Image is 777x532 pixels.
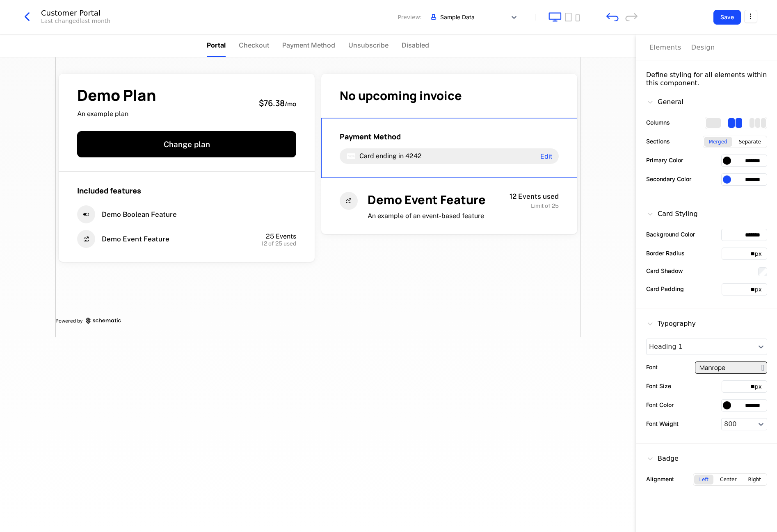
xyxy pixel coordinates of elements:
[755,382,767,391] div: px
[548,12,562,22] button: desktop
[649,34,764,61] div: Choose Sub Page
[646,230,695,239] label: Background Color
[77,230,95,248] i: arrow-analytics
[340,132,401,141] span: Payment Method
[531,202,559,209] span: Limit of 25
[402,40,429,50] span: Disabled
[285,100,296,108] sub: / mo
[346,151,356,161] i: visa
[646,400,674,409] label: Font Color
[565,12,572,22] button: tablet
[646,137,670,146] label: Sections
[646,266,683,275] label: Card Shadow
[41,9,110,17] div: Customer Portal
[646,97,683,107] div: General
[646,319,696,329] div: Typography
[102,234,169,244] span: Demo Event Feature
[282,40,335,50] span: Payment Method
[694,475,713,484] div: Left
[77,186,141,196] span: Included features
[646,382,671,390] label: Font Size
[755,250,767,258] div: px
[368,191,486,208] span: Demo Event Feature
[348,40,388,50] span: Unsubscribe
[239,40,269,50] span: Checkout
[540,153,552,159] span: Edit
[646,249,685,257] label: Border Radius
[750,118,766,128] div: 3 columns
[102,210,177,219] span: Demo Boolean Feature
[55,318,82,324] span: Powered by
[261,241,296,246] span: 12 of 25 used
[646,175,691,183] label: Secondary Color
[405,152,422,160] span: 4242
[77,205,95,223] i: boolean-on
[734,137,766,147] div: Separate
[77,109,156,118] span: An example plan
[340,192,358,210] i: arrow-analytics
[340,87,462,104] span: No upcoming invoice
[266,232,296,240] span: 25 Events
[575,14,580,22] button: mobile
[691,43,715,52] div: Design
[713,10,741,25] button: Save
[646,419,679,428] label: Font Weight
[646,156,683,164] label: Primary Color
[207,40,226,50] span: Portal
[77,88,156,103] span: Demo Plan
[706,118,721,128] div: 1 columns
[606,13,619,21] div: undo
[744,10,757,23] button: Select action
[77,131,296,157] button: Change plan
[646,209,698,219] div: Card Styling
[755,285,767,293] div: px
[646,118,670,127] label: Columns
[625,13,638,21] div: redo
[646,363,658,371] label: Font
[704,137,732,147] div: Merged
[646,284,684,293] label: Card Padding
[743,475,766,484] div: Right
[646,71,767,87] div: Define styling for all elements within this component.
[728,118,742,128] div: 2 columns
[368,212,484,220] span: An example of an event-based feature
[510,192,559,200] span: 12 Events used
[649,43,681,52] div: Elements
[41,17,110,25] div: Last changed last month
[646,454,679,464] div: Badge
[359,152,404,160] span: Card ending in
[259,98,285,109] span: $76.38
[55,318,580,324] a: Powered by
[715,475,741,484] div: Center
[646,475,674,483] label: Alignment
[398,13,422,21] span: Preview:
